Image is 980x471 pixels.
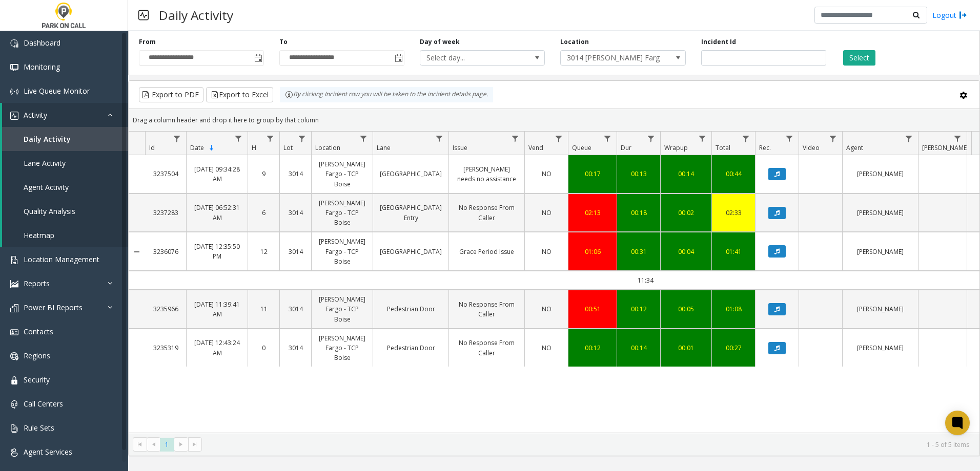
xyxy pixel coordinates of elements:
kendo-pager-info: 1 - 5 of 5 items [208,440,969,449]
a: Grace Period Issue [455,247,518,256]
a: Video Filter Menu [826,132,840,145]
span: Activity [24,110,47,120]
a: 00:13 [623,169,654,179]
button: Export to Excel [206,87,273,102]
label: Day of week [420,37,460,47]
a: 00:44 [718,169,749,179]
span: Location [315,143,340,152]
div: 00:14 [623,343,654,353]
a: Dur Filter Menu [644,132,658,145]
a: [GEOGRAPHIC_DATA] [379,247,442,256]
img: 'icon' [10,448,18,457]
a: Date Filter Menu [232,132,246,145]
span: Security [24,375,50,384]
span: Agent Activity [24,182,69,192]
a: [DATE] 12:35:50 PM [193,242,241,261]
a: Total Filter Menu [739,132,753,145]
a: NO [531,208,562,218]
a: 00:12 [623,304,654,314]
a: 11 [254,304,273,314]
div: 01:41 [718,247,749,256]
a: Heatmap [2,223,128,247]
a: 6 [254,208,273,218]
a: 00:02 [667,208,705,218]
div: Drag a column header and drop it here to group by that column [129,111,979,129]
a: 00:17 [575,169,610,179]
label: To [279,37,288,47]
span: NO [542,208,552,217]
img: 'icon' [10,88,18,96]
a: Agent Filter Menu [902,132,916,145]
a: 00:14 [667,169,705,179]
span: Queue [572,143,591,152]
a: 02:13 [575,208,610,218]
label: Incident Id [701,37,736,47]
span: Reports [24,279,50,288]
span: Toggle popup [393,51,404,65]
a: NO [531,169,562,179]
a: No Response From Caller [455,299,518,319]
span: Wrapup [664,143,688,152]
a: 3014 [286,208,305,218]
a: Pedestrian Door [379,343,442,353]
span: Sortable [208,144,216,152]
a: [GEOGRAPHIC_DATA] [379,169,442,179]
a: 00:01 [667,343,705,353]
span: H [252,143,256,152]
a: 3235319 [151,343,180,353]
span: NO [542,344,552,352]
a: Lane Activity [2,151,128,175]
a: Lane Filter Menu [433,132,446,145]
span: Total [716,143,730,152]
span: Daily Activity [24,134,71,144]
a: [DATE] 06:52:31 AM [193,203,241,222]
span: Agent Services [24,447,72,457]
div: Data table [129,132,979,433]
a: 00:27 [718,343,749,353]
a: [PERSON_NAME] [849,343,912,353]
a: No Response From Caller [455,203,518,222]
a: 00:12 [575,343,610,353]
h3: Daily Activity [154,3,238,28]
a: NO [531,247,562,256]
a: [PERSON_NAME] [849,208,912,218]
a: [PERSON_NAME] Fargo - TCP Boise [318,198,366,228]
a: 00:31 [623,247,654,256]
span: Dashboard [24,38,60,48]
img: 'icon' [10,280,18,288]
a: 01:06 [575,247,610,256]
span: Page 1 [160,438,174,452]
span: Rec. [759,143,771,152]
a: Rec. Filter Menu [783,132,797,145]
img: infoIcon.svg [285,91,293,99]
a: No Response From Caller [455,338,518,357]
span: Contacts [24,327,53,336]
a: Activity [2,103,128,127]
a: Wrapup Filter Menu [696,132,709,145]
span: Call Centers [24,399,63,409]
a: [PERSON_NAME] needs no assistance [455,164,518,184]
img: pageIcon [138,3,149,28]
img: 'icon' [10,256,18,264]
a: Id Filter Menu [170,132,184,145]
img: 'icon' [10,400,18,409]
a: Parker Filter Menu [951,132,965,145]
span: NO [542,247,552,256]
a: [PERSON_NAME] [849,304,912,314]
a: 02:33 [718,208,749,218]
span: Power BI Reports [24,303,83,312]
a: [PERSON_NAME] Fargo - TCP Boise [318,237,366,266]
a: [GEOGRAPHIC_DATA] Entry [379,203,442,222]
a: 3014 [286,343,305,353]
a: [PERSON_NAME] [849,247,912,256]
img: 'icon' [10,424,18,433]
a: Collapse Details [129,248,145,256]
div: 00:18 [623,208,654,218]
span: Lane [377,143,391,152]
a: [DATE] 11:39:41 AM [193,299,241,319]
